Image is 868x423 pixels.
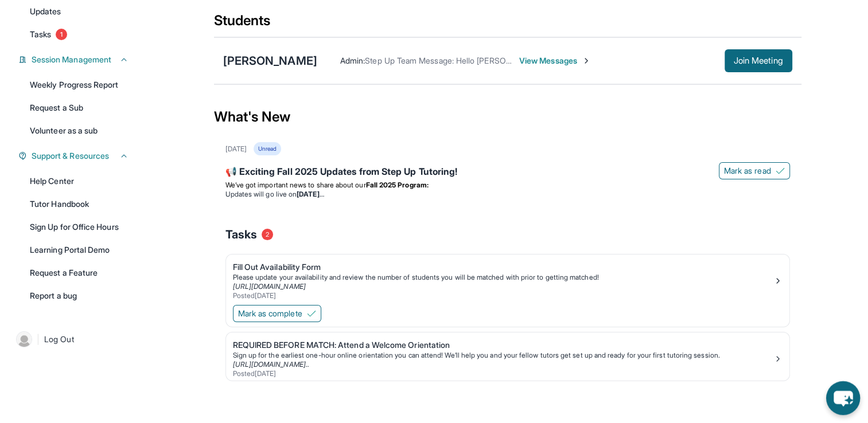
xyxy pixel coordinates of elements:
a: Volunteer as a sub [23,120,135,141]
div: Fill Out Availability Form [233,261,773,273]
span: Session Management [32,54,111,65]
span: 1 [56,29,67,40]
img: Chevron-Right [582,56,591,65]
li: Updates will go live on [225,190,790,199]
div: Please update your availability and review the number of students you will be matched with prior ... [233,273,773,282]
a: Request a Feature [23,263,135,283]
span: Join Meeting [734,57,783,64]
span: Tasks [225,226,257,242]
span: 2 [262,229,273,240]
button: Mark as complete [233,305,321,322]
span: | [37,332,40,346]
strong: Fall 2025 Program: [366,181,429,189]
div: [DATE] [225,144,247,154]
span: Updates [30,6,61,17]
div: What's New [214,92,801,142]
a: [URL][DOMAIN_NAME] [233,282,306,291]
span: We’ve got important news to share about our [225,181,366,189]
button: Join Meeting [725,49,792,72]
button: chat-button [826,381,860,415]
button: Session Management [27,54,129,65]
span: Mark as complete [238,308,302,319]
div: REQUIRED BEFORE MATCH: Attend a Welcome Orientation [233,339,773,351]
button: Mark as read [719,162,790,179]
div: Unread [254,142,281,155]
span: View Messages [519,55,591,66]
a: Learning Portal Demo [23,240,135,260]
span: Support & Resources [32,150,109,162]
span: Log Out [44,334,74,345]
div: Posted [DATE] [233,369,773,378]
a: Tasks1 [23,24,135,45]
img: Mark as read [776,166,785,175]
a: Help Center [23,171,135,191]
div: Posted [DATE] [233,291,773,300]
div: Students [214,11,801,37]
img: Mark as complete [307,309,316,318]
div: [PERSON_NAME] [223,53,317,69]
a: Weekly Progress Report [23,75,135,95]
span: Tasks [30,29,51,40]
a: Request a Sub [23,97,135,118]
a: Fill Out Availability FormPlease update your availability and review the number of students you w... [226,254,789,303]
a: Updates [23,1,135,22]
div: 📢 Exciting Fall 2025 Updates from Step Up Tutoring! [225,164,790,181]
img: user-img [16,331,32,347]
button: Support & Resources [27,150,129,162]
a: |Log Out [11,327,135,352]
div: Sign up for the earliest one-hour online orientation you can attend! We’ll help you and your fell... [233,351,773,360]
span: Admin : [340,56,365,65]
strong: [DATE] [297,190,324,198]
a: Sign Up for Office Hours [23,217,135,237]
a: Report a bug [23,285,135,306]
a: [URL][DOMAIN_NAME].. [233,360,309,369]
a: REQUIRED BEFORE MATCH: Attend a Welcome OrientationSign up for the earliest one-hour online orien... [226,332,789,381]
a: Tutor Handbook [23,194,135,214]
span: Mark as read [724,165,771,177]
